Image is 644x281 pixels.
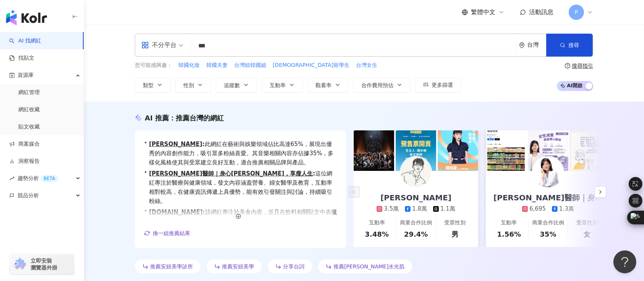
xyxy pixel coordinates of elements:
[572,63,593,69] div: 搜尋指引
[565,63,570,68] span: question-circle
[141,41,149,49] span: appstore
[576,219,598,227] div: 受眾性別
[18,170,58,187] span: 趨勢分析
[568,42,579,48] span: 搜尋
[135,77,171,93] button: 類型
[206,62,228,69] span: 韓國夫妻
[144,227,191,239] button: 換一組推薦結果
[400,219,432,227] div: 商業合作比例
[18,123,40,131] a: 貼文收藏
[486,171,610,247] a: [PERSON_NAME]醫師｜身心[PERSON_NAME]，享瘦人生6,6951.3萬互動率1.56%商業合作比例35%受眾性別女
[396,130,436,171] img: post-image
[9,158,40,165] a: 洞察報告
[12,258,27,270] img: chrome extension
[224,82,240,88] span: 追蹤數
[206,61,228,70] button: 韓國夫妻
[175,77,211,93] button: 性別
[149,209,202,216] a: [DOMAIN_NAME]
[546,34,593,57] button: 搜尋
[183,82,194,88] span: 性別
[369,219,385,227] div: 互動率
[149,208,337,235] span: 該網紅專注於美食內容，並且在飲料相關貼文中表現突出，吸引了大量關注者。旅遊與日常話題也有一定的受眾，其互動率顯示出與粉絲的良好連結，是網紅行銷的優秀人選。
[501,219,517,227] div: 互動率
[144,169,337,206] div: •
[153,230,190,236] span: 換一組推薦結果
[361,82,393,88] span: 合作費用預估
[384,205,399,213] div: 3.5萬
[432,82,453,88] span: 更多篩選
[532,219,564,227] div: 商業合作比例
[178,62,200,69] span: 韓國化妝
[528,130,568,171] img: post-image
[149,141,202,148] a: [PERSON_NAME]
[438,130,478,171] img: post-image
[354,171,478,247] a: [PERSON_NAME]3.5萬1.8萬1.1萬互動率3.48%商業合作比例29.4%受眾性別男
[216,77,257,93] button: 追蹤數
[270,82,286,88] span: 互動率
[203,209,205,216] span: :
[9,140,40,148] a: 商案媒合
[149,169,337,206] span: 這位網紅專注於醫療與健康領域，發文內容涵蓋營養、婦女醫學及教育，互動率相對較高，在健康資訊傳遞上具優勢，能有效引發關注與討論，持續吸引粉絲。
[559,205,574,213] div: 1.3萬
[373,192,459,203] div: [PERSON_NAME]
[529,205,546,213] div: 6,695
[273,62,350,69] span: [DEMOGRAPHIC_DATA]留學生
[365,229,388,239] div: 3.48%
[333,263,405,270] span: 推薦[PERSON_NAME]水光肌
[471,8,495,16] span: 繁體中文
[18,106,40,114] a: 網紅收藏
[575,8,578,16] span: P
[40,175,58,182] div: BETA
[316,82,332,88] span: 觀看率
[570,130,610,171] img: post-image
[353,77,411,93] button: 合作費用預估
[444,219,466,227] div: 受眾性別
[307,77,349,93] button: 觀看率
[9,54,34,62] a: 找貼文
[440,205,455,213] div: 1.1萬
[533,157,563,187] img: KOL Avatar
[529,8,553,16] span: 活動訊息
[149,140,337,167] span: 此網紅在藝術與娛樂領域佔比高達65%，展現出優秀的內容創作能力，吸引眾多粉絲喜愛。其音樂相關內容亦佔據35%，多樣化風格使其與受眾建立良好互動，適合推廣相關品牌與產品。
[18,89,40,96] a: 網紅管理
[540,229,556,239] div: 35%
[144,140,337,167] div: •
[31,257,57,271] span: 立即安裝 瀏覽器外掛
[401,157,431,187] img: KOL Avatar
[613,250,636,273] iframe: Help Scout Beacon - Open
[6,10,47,25] img: logo
[527,42,546,48] div: 台灣
[9,37,41,45] a: searchAI 找網紅
[313,170,315,177] span: :
[234,61,267,70] button: 台灣妞韓國媳
[10,254,74,275] a: chrome extension立即安裝 瀏覽器外掛
[143,82,154,88] span: 類型
[9,176,15,181] span: rise
[262,77,303,93] button: 互動率
[145,113,224,123] div: AI 推薦 ：
[404,229,428,239] div: 29.4%
[283,263,304,270] span: 分享台詞
[135,62,172,69] span: 您可能感興趣：
[18,187,39,204] span: 競品分析
[354,130,394,171] img: post-image
[222,263,254,270] span: 推薦安妞美學
[202,141,205,148] span: :
[497,229,521,239] div: 1.56%
[176,114,224,122] span: 推薦台灣的網紅
[519,42,525,48] span: environment
[272,61,350,70] button: [DEMOGRAPHIC_DATA]留學生
[149,170,313,177] a: [PERSON_NAME]醫師｜身心[PERSON_NAME]，享瘦人生
[415,77,461,93] button: 更多篩選
[150,263,193,270] span: 推薦安妞美學診所
[141,39,176,51] div: 不分平台
[356,61,378,70] button: 台灣女生
[18,67,34,84] span: 資源庫
[234,62,266,69] span: 台灣妞韓國媳
[356,62,377,69] span: 台灣女生
[451,229,458,239] div: 男
[584,229,591,239] div: 女
[486,192,610,203] div: [PERSON_NAME]醫師｜身心[PERSON_NAME]，享瘦人生
[144,208,337,235] div: •
[178,61,200,70] button: 韓國化妝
